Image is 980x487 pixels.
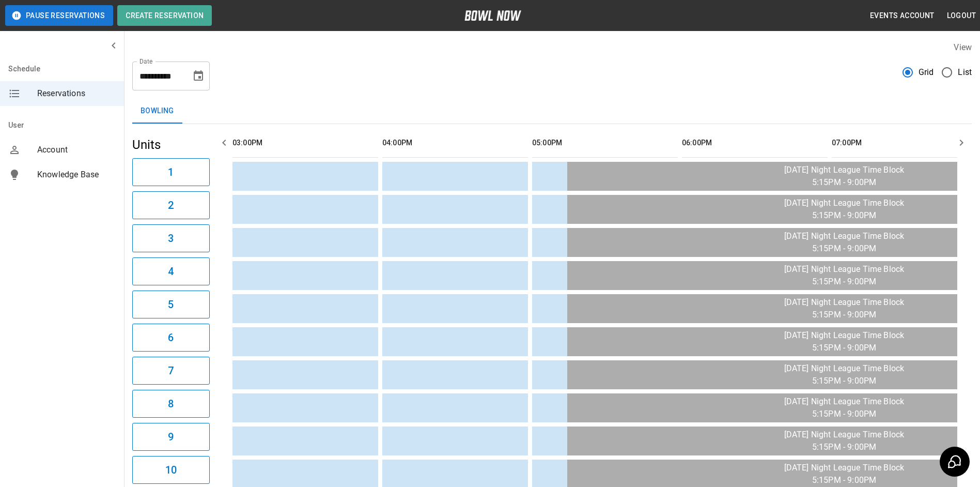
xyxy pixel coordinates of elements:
[168,362,174,379] h6: 7
[168,230,174,247] h6: 3
[958,66,972,79] span: List
[382,128,528,158] th: 04:00PM
[132,390,210,418] button: 8
[232,128,378,158] th: 03:00PM
[132,456,210,484] button: 10
[188,66,209,86] button: Choose date, selected date is Sep 25, 2025
[943,6,980,25] button: Logout
[168,395,174,412] h6: 8
[117,5,212,26] button: Create Reservation
[132,357,210,385] button: 7
[132,291,210,318] button: 5
[682,128,828,158] th: 06:00PM
[132,423,210,451] button: 9
[165,462,177,478] h6: 10
[132,99,972,124] div: inventory tabs
[132,136,210,153] h5: Units
[954,42,972,52] label: View
[132,99,182,124] button: Bowling
[132,224,210,252] button: 3
[37,169,116,181] span: Knowledge Base
[532,128,678,158] th: 05:00PM
[132,324,210,352] button: 6
[168,263,174,280] h6: 4
[168,197,174,214] h6: 2
[168,429,174,445] h6: 9
[168,329,174,346] h6: 6
[168,164,174,180] h6: 1
[168,296,174,313] h6: 5
[132,257,210,285] button: 4
[37,87,116,100] span: Reservations
[37,144,116,156] span: Account
[5,5,113,26] button: Pause Reservations
[919,66,934,79] span: Grid
[464,10,521,21] img: logo
[132,191,210,219] button: 2
[132,158,210,186] button: 1
[866,6,939,25] button: Events Account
